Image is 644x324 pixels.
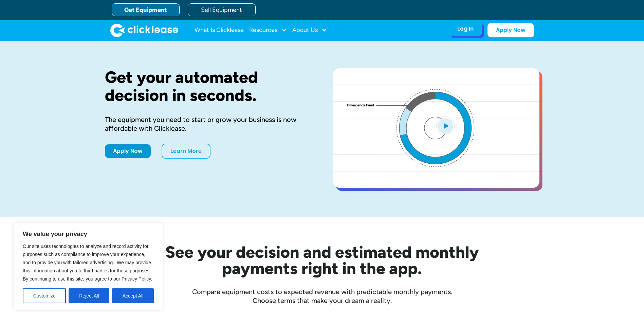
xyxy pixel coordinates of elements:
h2: See your decision and estimated monthly payments right in the app. [132,244,512,276]
p: We value your privacy [23,230,154,238]
button: Accept All [112,288,154,303]
div: Compare equipment costs to expected revenue with predictable monthly payments. Choose terms that ... [105,287,539,305]
button: Reject All [69,288,109,303]
span: Our site uses technologies to analyze and record activity for purposes such as compliance to impr... [23,244,152,282]
a: Apply Now [105,144,151,158]
div: We value your privacy [14,223,163,310]
h1: Get your automated decision in seconds. [105,68,311,104]
a: Learn More [162,144,210,159]
img: Blue play button logo on a light blue circular background [436,116,455,135]
div: Resources [249,23,287,37]
div: Log In [457,25,474,32]
div: About Us [292,23,327,37]
img: Clicklease logo [110,23,178,37]
div: The equipment you need to start or grow your business is now affordable with Clicklease. [105,115,311,133]
a: What Is Clicklease [195,23,244,37]
a: Apply Now [487,23,534,37]
a: Get Equipment [112,3,180,16]
a: open lightbox [333,68,539,188]
a: Sell Equipment [188,3,256,16]
a: home [110,23,178,37]
button: Customize [23,288,66,303]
